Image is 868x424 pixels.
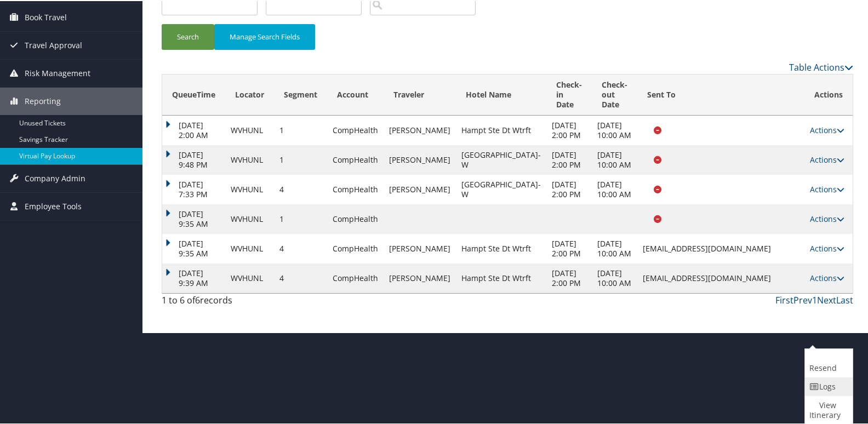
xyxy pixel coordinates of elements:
th: Traveler: activate to sort column ascending [384,73,456,114]
td: [EMAIL_ADDRESS][DOMAIN_NAME] [637,262,804,292]
td: [DATE] 9:39 AM [162,262,225,292]
td: 4 [274,174,327,203]
td: Hampt Ste Dt Wtrft [456,262,546,292]
span: Reporting [25,87,61,114]
a: Actions [810,242,844,253]
th: Locator: activate to sort column ascending [225,73,274,114]
td: [EMAIL_ADDRESS][DOMAIN_NAME] [637,233,804,262]
a: Table Actions [789,60,853,72]
td: [DATE] 2:00 PM [546,174,592,203]
a: Next [817,293,836,305]
th: Hotel Name: activate to sort column ascending [456,73,546,114]
button: Search [162,23,214,49]
td: CompHealth [327,144,384,174]
td: [DATE] 2:00 PM [546,262,592,292]
td: [DATE] 10:00 AM [592,233,637,262]
td: [DATE] 2:00 PM [546,114,592,144]
td: [PERSON_NAME] [384,114,456,144]
td: WVHUNL [225,233,274,262]
td: [GEOGRAPHIC_DATA]-W [456,144,546,174]
a: Actions [810,213,844,223]
td: [DATE] 9:48 PM [162,144,225,174]
td: 4 [274,262,327,292]
td: WVHUNL [225,174,274,203]
td: [PERSON_NAME] [384,233,456,262]
th: Actions [804,73,853,114]
span: Employee Tools [25,192,82,219]
td: CompHealth [327,262,384,292]
span: Travel Approval [25,31,82,58]
td: Hampt Ste Dt Wtrft [456,233,546,262]
th: Sent To: activate to sort column ascending [637,73,804,114]
th: Segment: activate to sort column ascending [274,73,327,114]
td: CompHealth [327,174,384,203]
td: CompHealth [327,114,384,144]
a: View Itinerary [805,395,850,423]
td: [DATE] 10:00 AM [592,174,637,203]
a: First [775,293,793,305]
td: 1 [274,114,327,144]
td: [DATE] 10:00 AM [592,114,637,144]
button: Manage Search Fields [214,23,315,49]
td: 4 [274,233,327,262]
td: [DATE] 2:00 PM [546,233,592,262]
td: 1 [274,203,327,233]
td: [DATE] 2:00 AM [162,114,225,144]
td: WVHUNL [225,262,274,292]
td: WVHUNL [225,203,274,233]
span: Risk Management [25,59,90,86]
td: CompHealth [327,233,384,262]
td: [DATE] 10:00 AM [592,144,637,174]
td: [PERSON_NAME] [384,174,456,203]
a: 1 [812,293,817,305]
a: Resend [805,348,850,376]
th: Check-in Date: activate to sort column descending [546,73,592,114]
td: Hampt Ste Dt Wtrft [456,114,546,144]
th: Account: activate to sort column ascending [327,73,384,114]
td: [DATE] 7:33 PM [162,174,225,203]
td: [DATE] 9:35 AM [162,233,225,262]
a: Prev [793,293,812,305]
span: Book Travel [25,3,67,30]
a: Actions [810,272,844,282]
div: 1 to 6 of records [162,293,322,311]
td: WVHUNL [225,114,274,144]
a: Actions [810,183,844,193]
td: [DATE] 2:00 PM [546,144,592,174]
span: 6 [195,293,200,305]
td: [PERSON_NAME] [384,144,456,174]
td: [GEOGRAPHIC_DATA]-W [456,174,546,203]
td: [PERSON_NAME] [384,262,456,292]
th: QueueTime: activate to sort column ascending [162,73,225,114]
td: [DATE] 9:35 AM [162,203,225,233]
a: Actions [810,124,844,134]
span: Company Admin [25,164,85,191]
td: CompHealth [327,203,384,233]
td: WVHUNL [225,144,274,174]
a: Actions [810,153,844,164]
td: 1 [274,144,327,174]
th: Check-out Date: activate to sort column ascending [592,73,637,114]
a: Last [836,293,853,305]
a: Logs [805,376,850,395]
td: [DATE] 10:00 AM [592,262,637,292]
